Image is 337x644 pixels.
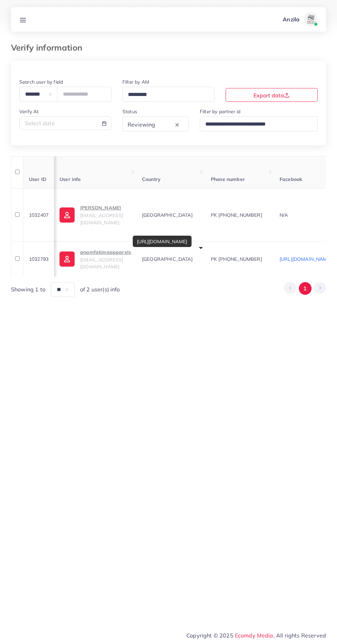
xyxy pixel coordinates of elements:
[122,78,149,85] label: Filter by AM
[19,108,39,115] label: Verify At
[280,256,331,262] a: [URL][DOMAIN_NAME]
[80,248,131,256] p: anamfatimaapparels
[122,116,189,131] div: Search for option
[273,631,326,640] span: , All rights Reserved
[280,176,302,182] span: Facebook
[211,212,262,218] span: PK [PHONE_NUMBER]
[25,120,55,127] span: Select date
[126,89,206,100] input: Search for option
[175,120,179,128] button: Clear Selected
[80,257,123,270] span: [EMAIL_ADDRESS][DOMAIN_NAME]
[80,212,123,225] span: [EMAIL_ADDRESS][DOMAIN_NAME]
[59,251,75,267] img: ic-user-info.36bf1079.svg
[126,119,156,130] span: Reviewing
[203,119,309,130] input: Search for option
[211,176,245,182] span: Phone number
[284,282,326,295] ul: Pagination
[59,204,131,226] a: [PERSON_NAME][EMAIL_ADDRESS][DOMAIN_NAME]
[59,207,75,223] img: ic-user-info.36bf1079.svg
[253,92,290,99] span: Export data
[80,286,120,293] span: of 2 user(s) info
[80,204,131,212] p: [PERSON_NAME]
[142,176,161,182] span: Country
[279,12,320,26] a: Anzilaavatar
[11,43,88,53] h3: Verify information
[59,176,80,182] span: User info
[283,15,300,23] p: Anzila
[59,248,131,270] a: anamfatimaapparels[EMAIL_ADDRESS][DOMAIN_NAME]
[186,631,326,640] span: Copyright © 2025
[157,119,174,130] input: Search for option
[29,212,48,218] span: 1032407
[133,236,192,247] div: [URL][DOMAIN_NAME]
[122,87,215,101] div: Search for option
[29,256,48,262] span: 1032793
[142,256,193,262] span: [GEOGRAPHIC_DATA]
[122,108,137,115] label: Status
[200,116,318,131] div: Search for option
[29,176,46,182] span: User ID
[19,78,63,85] label: Search user by field
[142,212,193,218] span: [GEOGRAPHIC_DATA]
[11,286,45,293] span: Showing 1 to
[211,256,262,262] span: PK [PHONE_NUMBER]
[280,212,288,218] span: N/A
[299,282,312,295] button: Go to page 1
[226,88,318,102] button: Export data
[200,108,240,115] label: Filter by partner id
[304,12,318,26] img: avatar
[235,632,273,639] a: Ecomdy Media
